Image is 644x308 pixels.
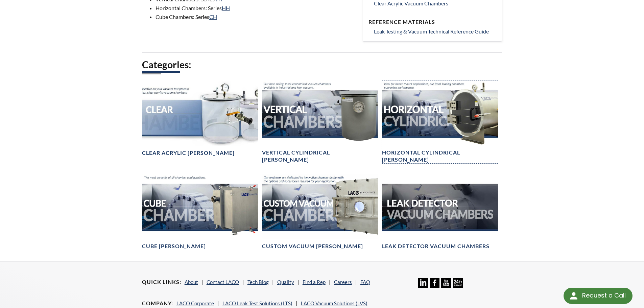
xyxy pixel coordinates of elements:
h4: Leak Detector Vacuum Chambers [382,243,490,250]
a: LACO Leak Test Solutions (LTS) [222,300,292,306]
h4: Clear Acrylic [PERSON_NAME] [142,149,235,157]
a: 24/7 Support [453,283,463,289]
a: Cube Chambers headerCube [PERSON_NAME] [142,174,258,250]
h4: Cube [PERSON_NAME] [142,243,206,250]
h4: Reference Materials [368,19,496,26]
h4: Horizontal Cylindrical [PERSON_NAME] [382,149,498,163]
h4: Quick Links [142,279,181,286]
a: Careers [334,279,352,285]
a: LACO Corporate [176,300,214,306]
a: Leak Test Vacuum Chambers headerLeak Detector Vacuum Chambers [382,174,498,250]
li: Cube Chambers: Series [156,13,355,21]
div: Request a Call [564,288,633,304]
a: Find a Rep [303,279,326,285]
img: 24/7 Support Icon [453,278,463,288]
a: About [185,279,198,285]
div: Request a Call [582,288,626,303]
a: LACO Vacuum Solutions (LVS) [301,300,367,306]
span: Leak Testing & Vacuum Technical Reference Guide [374,28,489,34]
a: CH [209,14,217,20]
a: Clear Chambers headerClear Acrylic [PERSON_NAME] [142,80,258,157]
a: Contact LACO [207,279,239,285]
a: HH [222,5,230,11]
img: round button [568,290,579,301]
a: FAQ [360,279,370,285]
a: Leak Testing & Vacuum Technical Reference Guide [374,27,496,36]
h4: Custom Vacuum [PERSON_NAME] [262,243,363,250]
a: Quality [277,279,294,285]
a: Horizontal Cylindrical headerHorizontal Cylindrical [PERSON_NAME] [382,80,498,163]
a: Custom Vacuum Chamber headerCustom Vacuum [PERSON_NAME] [262,174,378,250]
li: Horizontal Chambers: Series [156,4,355,13]
a: Vertical Vacuum Chambers headerVertical Cylindrical [PERSON_NAME] [262,80,378,163]
h2: Categories: [142,58,502,71]
a: Tech Blog [247,279,269,285]
h4: Company [142,300,173,307]
h4: Vertical Cylindrical [PERSON_NAME] [262,149,378,163]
